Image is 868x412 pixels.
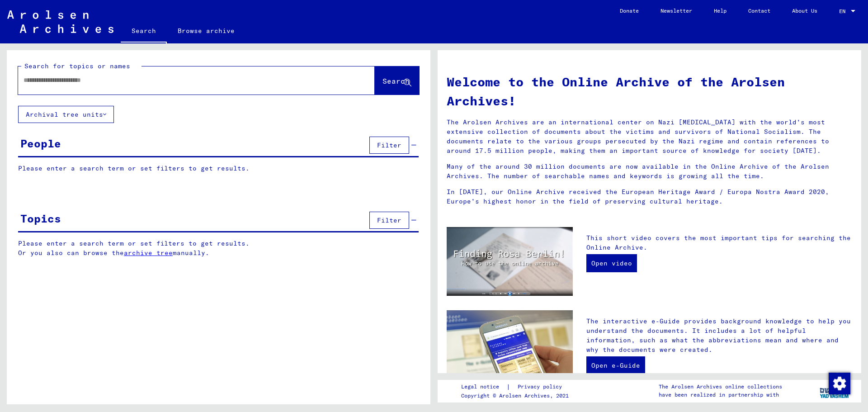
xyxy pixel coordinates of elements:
[586,317,852,355] p: The interactive e-Guide provides background knowledge to help you understand the documents. It in...
[461,392,573,400] p: Copyright © Arolsen Archives, 2021
[461,382,506,392] a: Legal notice
[829,373,850,394] img: Change consent
[586,356,645,374] a: Open e-Guide
[375,66,419,95] button: Search
[377,216,401,224] span: Filter
[18,106,114,123] button: Archival tree units
[447,310,573,394] img: eguide.jpg
[447,118,852,156] p: The Arolsen Archives are an international center on Nazi [MEDICAL_DATA] with the world’s most ext...
[20,135,61,152] div: People
[659,383,782,391] p: The Arolsen Archives online collections
[18,164,419,173] p: Please enter a search term or set filters to get results.
[20,210,61,227] div: Topics
[7,10,113,33] img: Arolsen_neg.svg
[839,8,849,14] span: EN
[659,391,782,399] p: have been realized in partnership with
[377,141,401,149] span: Filter
[369,137,409,154] button: Filter
[447,227,573,296] img: video.jpg
[447,187,852,206] p: In [DATE], our Online Archive received the European Heritage Award / Europa Nostra Award 2020, Eu...
[124,249,173,257] a: archive tree
[24,62,130,70] mat-label: Search for topics or names
[586,233,852,252] p: This short video covers the most important tips for searching the Online Archive.
[828,372,850,394] div: Change consent
[369,212,409,229] button: Filter
[18,239,419,258] p: Please enter a search term or set filters to get results. Or you also can browse the manually.
[121,20,167,43] a: Search
[447,162,852,181] p: Many of the around 30 million documents are now available in the Online Archive of the Arolsen Ar...
[167,20,245,42] a: Browse archive
[510,382,573,392] a: Privacy policy
[382,76,410,85] span: Search
[461,382,573,392] div: |
[818,379,852,402] img: yv_logo.png
[586,254,637,272] a: Open video
[447,72,852,110] h1: Welcome to the Online Archive of the Arolsen Archives!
